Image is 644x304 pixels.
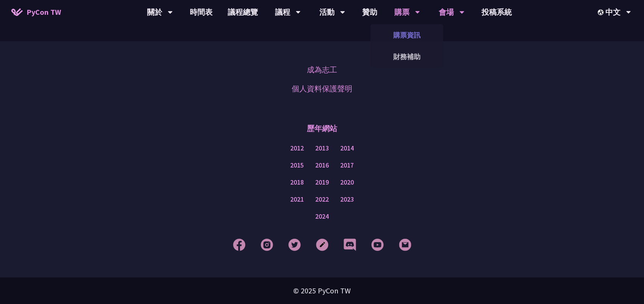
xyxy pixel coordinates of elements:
a: 2019 [315,178,329,187]
a: PyCon TW [4,3,69,22]
a: 2012 [290,144,304,153]
a: 2014 [340,144,354,153]
a: 2024 [315,212,329,221]
a: 2016 [315,161,329,170]
img: Email Footer Icon [399,238,411,251]
a: 成為志工 [307,64,337,75]
a: 2017 [340,161,354,170]
img: YouTube Footer Icon [371,238,384,251]
a: 2021 [290,195,304,204]
img: Discord Footer Icon [344,238,356,251]
a: 2020 [340,178,354,187]
img: Twitter Footer Icon [288,238,301,251]
p: 歷年網站 [307,117,337,140]
span: PyCon TW [27,6,61,18]
a: 2023 [340,195,354,204]
a: 2018 [290,178,304,187]
a: 購票資訊 [370,26,443,44]
a: 2015 [290,161,304,170]
img: Blog Footer Icon [316,238,328,251]
a: 2022 [315,195,329,204]
img: Instagram Footer Icon [261,238,273,251]
img: Locale Icon [598,9,605,15]
img: Home icon of PyCon TW 2025 [11,8,23,16]
a: 2013 [315,144,329,153]
a: 個人資料保護聲明 [292,83,352,94]
a: 財務補助 [370,48,443,66]
img: Facebook Footer Icon [233,238,245,251]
